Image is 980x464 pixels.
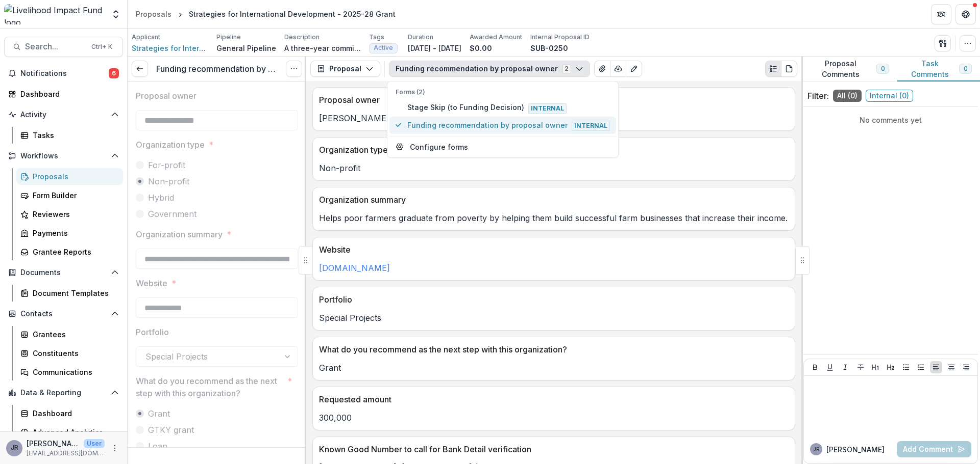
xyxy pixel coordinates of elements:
[955,4,976,24] button: Get Help
[27,449,105,458] p: [EMAIL_ADDRESS][DOMAIN_NAME]
[319,94,785,106] p: Proposal owner
[319,263,390,273] a: [DOMAIN_NAME]
[132,7,400,21] nav: breadcrumb
[156,64,278,74] h3: Funding recommendation by proposal owner
[408,43,461,53] p: [DATE] - [DATE]
[136,277,167,289] p: Website
[148,440,167,452] span: Loan
[801,57,897,81] button: Proposal Comments
[4,37,123,57] button: Search...
[869,361,881,373] button: Heading 1
[319,312,789,324] p: Special Projects
[839,361,851,373] button: Italicize
[109,442,121,454] button: More
[11,445,18,451] div: Jaeson Rosenfeld
[20,69,109,78] span: Notifications
[809,361,821,373] button: Bold
[833,90,862,102] span: All ( 0 )
[900,361,912,373] button: Bullet List
[216,43,276,53] p: General Pipeline
[148,175,189,187] span: Non-profit
[20,389,107,397] span: Data & Reporting
[897,57,980,81] button: Task Comments
[20,268,107,277] span: Documents
[881,65,885,72] span: 0
[84,439,105,448] p: User
[20,152,107,160] span: Workflows
[530,43,568,53] p: SUB-0250
[33,408,115,419] div: Dashboard
[530,33,590,42] p: Internal Proposal ID
[136,326,169,338] p: Portfolio
[319,162,789,174] p: Non-profit
[20,89,115,99] div: Dashboard
[807,90,829,102] p: Filter:
[594,61,610,77] button: View Attached Files
[4,86,123,102] a: Dashboard
[826,444,885,455] p: [PERSON_NAME]
[824,361,836,373] button: Underline
[33,367,115,377] div: Communications
[148,424,194,436] span: GTKY grant
[319,443,785,455] p: Known Good Number to call for Bank Detail verification
[319,194,785,206] p: Organization summary
[27,438,80,449] p: [PERSON_NAME]
[389,61,590,77] button: Funding recommendation by proposal owner2
[109,4,123,24] button: Open entity switcher
[132,7,176,21] a: Proposals
[16,187,123,204] a: Form Builder
[33,329,115,340] div: Grantees
[4,385,123,401] button: Open Data & Reporting
[470,43,492,53] p: $0.00
[33,247,115,257] div: Grantee Reports
[374,44,393,51] span: Active
[781,61,797,77] button: PDF view
[319,393,785,405] p: Requested amount
[319,144,785,156] p: Organization type
[16,424,123,441] a: Advanced Analytics
[148,407,170,420] span: Grant
[319,343,785,356] p: What do you recommend as the next step with this organization?
[319,412,789,424] p: 300,000
[16,364,123,380] a: Communications
[807,115,974,125] p: No comments yet
[16,127,123,144] a: Tasks
[407,102,610,113] span: Stage Skip (to Funding Decision)
[20,111,107,119] span: Activity
[286,61,302,77] button: Options
[866,90,913,102] span: Internal ( 0 )
[89,41,114,52] div: Ctrl + K
[216,33,241,42] p: Pipeline
[319,293,785,306] p: Portfolio
[33,348,115,359] div: Constituents
[136,139,205,151] p: Organization type
[148,159,185,171] span: For-profit
[132,43,208,53] a: Strategies for International Development
[931,4,951,24] button: Partners
[284,43,361,53] p: A three-year commitment: $100K per year plus $50K per year in matching funds for any new funding ...
[33,130,115,141] div: Tasks
[284,33,320,42] p: Description
[16,168,123,185] a: Proposals
[33,228,115,238] div: Payments
[33,209,115,220] div: Reviewers
[16,243,123,260] a: Grantee Reports
[16,405,123,422] a: Dashboard
[319,243,785,256] p: Website
[16,206,123,223] a: Reviewers
[930,361,942,373] button: Align Left
[189,9,396,19] div: Strategies for International Development - 2025-28 Grant
[813,447,819,452] div: Jaeson Rosenfeld
[4,4,105,24] img: Livelihood Impact Fund logo
[4,65,123,81] button: Notifications6
[319,212,789,224] p: Helps poor farmers graduate from poverty by helping them build successful farm businesses that in...
[33,171,115,182] div: Proposals
[4,106,123,123] button: Open Activity
[626,61,642,77] button: Edit as form
[407,120,610,131] span: Funding recommendation by proposal owner
[408,33,433,42] p: Duration
[310,61,380,77] button: Proposal
[4,148,123,164] button: Open Workflows
[319,112,789,124] p: [PERSON_NAME]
